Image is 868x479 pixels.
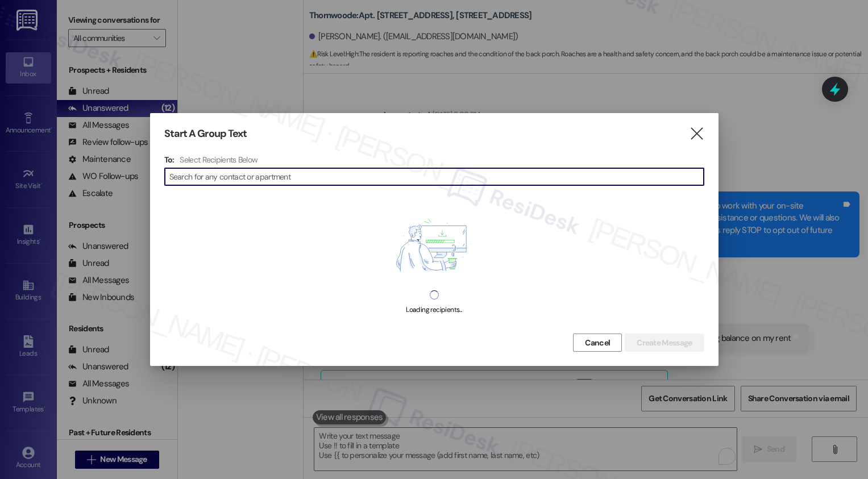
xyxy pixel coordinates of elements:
[585,337,610,349] span: Cancel
[406,304,462,316] div: Loading recipients...
[625,334,704,352] button: Create Message
[180,155,258,165] h4: Select Recipients Below
[689,128,704,140] i: 
[164,127,247,140] h3: Start A Group Text
[637,337,692,349] span: Create Message
[573,334,622,352] button: Cancel
[164,155,175,165] h3: To:
[169,169,704,185] input: Search for any contact or apartment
